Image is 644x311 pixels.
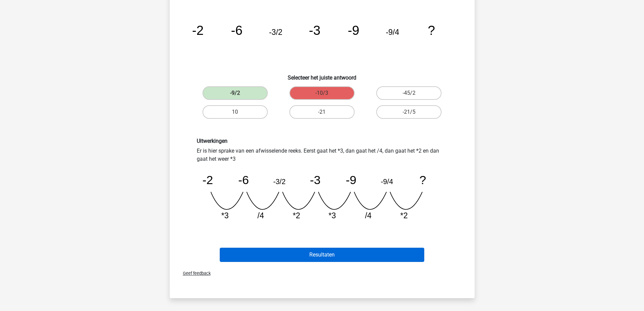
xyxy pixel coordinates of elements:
tspan: -6 [231,23,242,38]
button: Resultaten [220,248,424,262]
tspan: -3/2 [273,178,286,185]
tspan: -6 [238,173,248,186]
label: -45/2 [376,86,442,100]
div: Er is hier sprake van een afwisselende reeks. Eerst gaat het *3, dan gaat het /4, dan gaat het *2... [192,138,453,226]
span: Geef feedback [177,271,211,276]
tspan: /4 [365,211,371,220]
label: -10/3 [289,86,355,100]
tspan: -3 [310,173,320,186]
tspan: -3 [309,23,320,38]
tspan: -3/2 [269,28,282,37]
tspan: -2 [202,173,213,186]
tspan: -2 [192,23,204,38]
h6: Uitwerkingen [197,138,448,144]
tspan: -9 [345,173,356,186]
tspan: -9 [348,23,359,38]
label: -21/5 [376,105,442,119]
tspan: -9/4 [386,28,399,37]
label: -21 [289,105,355,119]
tspan: ? [419,173,426,186]
tspan: -9/4 [381,178,393,185]
h6: Selecteer het juiste antwoord [181,69,464,81]
label: -9/2 [202,86,268,100]
label: 10 [202,105,268,119]
tspan: /4 [257,211,264,220]
tspan: ? [428,23,435,38]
